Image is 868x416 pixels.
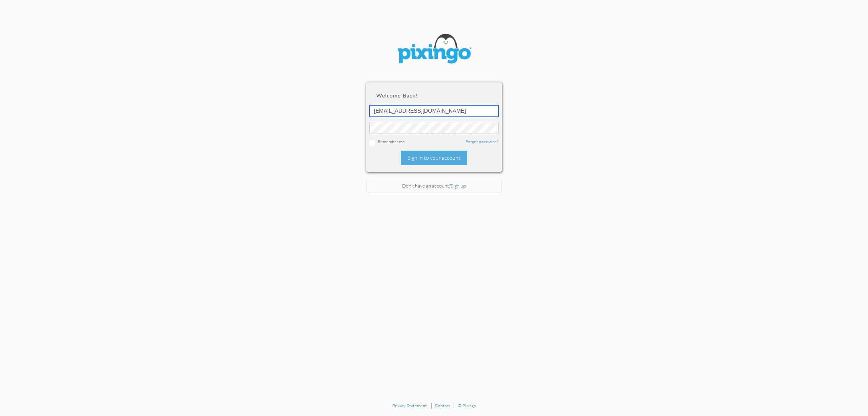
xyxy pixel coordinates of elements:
[401,151,467,165] div: Sign in to your account
[370,138,498,146] div: Remember me
[435,403,450,408] a: Contact
[366,179,502,193] div: Don't have an account?
[466,139,498,144] a: Forgot password?
[458,403,476,408] a: © Pixingo
[393,30,475,69] img: pixingo logo
[370,105,498,117] input: ID or Email
[392,403,427,408] a: Privacy Statement
[451,183,466,189] a: Sign up
[376,92,492,98] h2: Welcome back!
